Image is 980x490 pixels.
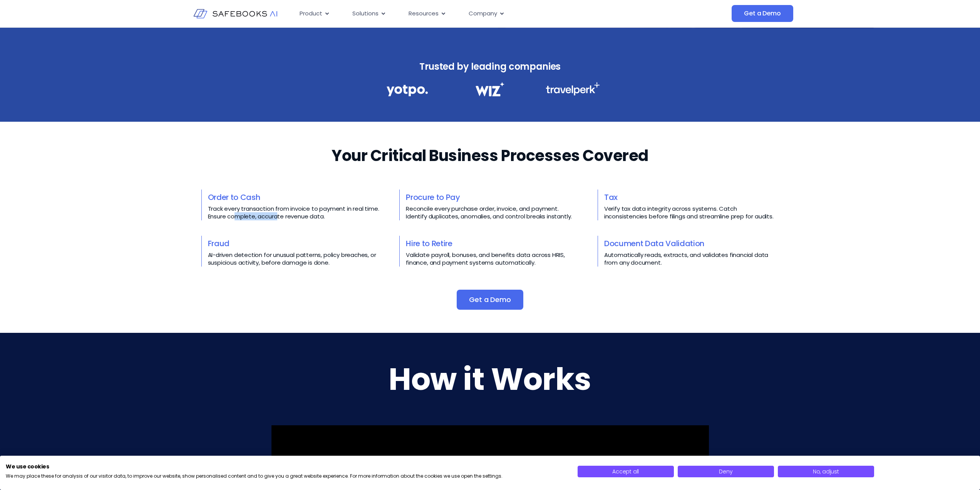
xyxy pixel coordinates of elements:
a: Fraud [208,238,230,249]
a: Get a Demo [457,290,523,310]
nav: Menu [293,6,655,21]
p: Automatically reads, extracts, and validates financial data from any document. [604,251,779,267]
span: Resources [409,9,439,18]
h2: We use cookies [6,463,566,470]
a: Hire to Retire [406,238,452,249]
span: Get a Demo [469,296,511,304]
img: Financial Data Governance 2 [472,82,508,96]
img: Financial Data Governance 1 [387,82,428,99]
button: Deny all cookies [678,466,774,477]
img: Financial Data Governance 3 [546,82,600,96]
h2: Your Critical Business Processes Covered​​ [332,145,648,166]
p: Validate payroll, bonuses, and benefits data across HRIS, finance, and payment systems automatica... [406,251,581,267]
h2: How it Works [271,368,709,390]
p: Verify tax data integrity across systems. Catch inconsistencies before filings and streamline pre... [604,205,779,220]
span: Company [469,9,497,18]
a: Get a Demo [732,5,793,22]
span: Product [300,9,322,18]
a: Procure to Pay [406,192,460,203]
a: Tax [604,192,618,203]
button: Adjust cookie preferences [778,466,874,477]
button: Accept all cookies [578,466,674,477]
p: Track every transaction from invoice to payment in real time. Ensure complete, accurate revenue d... [208,205,383,220]
p: Reconcile every purchase order, invoice, and payment. Identify duplicates, anomalies, and control... [406,205,581,220]
span: Accept all [612,468,639,475]
span: Deny [719,468,732,475]
span: Get a Demo [744,10,781,17]
p: AI-driven detection for unusual patterns, policy breaches, or suspicious activity, before damage ... [208,251,383,267]
a: Order to Cash [208,192,260,203]
h3: Trusted by leading companies [370,59,611,74]
div: Menu Toggle [293,6,655,21]
p: We may place these for analysis of our visitor data, to improve our website, show personalised co... [6,473,566,480]
span: Solutions [352,9,379,18]
span: No, adjust [813,468,839,475]
a: Document Data Validation [604,238,704,249]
